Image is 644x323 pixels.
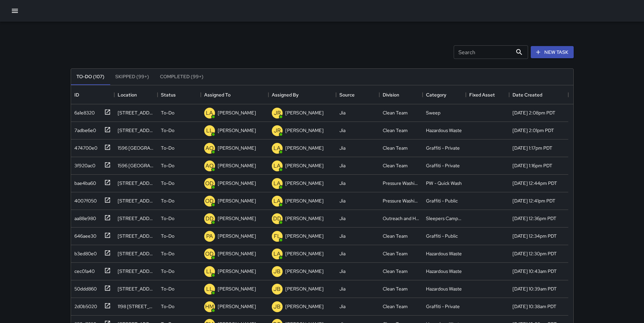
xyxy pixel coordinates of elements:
div: 600 Van Ness Avenue [118,215,154,222]
div: Status [158,85,201,104]
p: [PERSON_NAME] [218,303,256,310]
p: JB [273,267,281,276]
div: Assigned By [268,85,336,104]
p: AO [206,144,214,152]
div: Division [379,85,423,104]
p: JB [273,285,281,293]
div: 9/23/2025, 12:44pm PDT [512,180,557,187]
div: Jia [339,233,345,239]
div: Jia [339,215,345,222]
div: Location [114,85,158,104]
p: To-Do [161,268,174,275]
p: HM [205,303,214,311]
p: DD [273,215,281,223]
p: LA [273,162,281,170]
div: 689 Mcallister Street [118,180,154,187]
div: Clean Team [383,268,408,275]
div: Outreach and Hospitality [383,215,419,222]
div: Clean Team [383,303,408,310]
p: To-Do [161,233,174,239]
div: 3f920ac0 [72,159,95,169]
div: 9/23/2025, 10:43am PDT [512,268,557,275]
div: 646aee30 [72,230,96,239]
p: JR [274,109,281,117]
div: 1150 Market Street [118,268,154,275]
div: cec01a40 [72,265,95,275]
div: Graffiti - Private [426,145,460,151]
p: [PERSON_NAME] [285,127,324,134]
p: [PERSON_NAME] [285,250,324,257]
div: Jia [339,268,345,275]
div: Graffiti - Public [426,233,458,239]
p: JR [274,127,281,135]
div: Hazardous Waste [426,268,462,275]
div: Assigned To [204,85,231,104]
div: Clean Team [383,250,408,257]
p: JB [273,303,281,311]
div: Pressure Washing [383,180,419,187]
button: Skipped (99+) [110,69,154,85]
button: To-Do (107) [71,69,110,85]
p: To-Do [161,303,174,310]
div: 9/23/2025, 1:17pm PDT [512,145,552,151]
div: 7adbe6e0 [72,124,96,134]
div: Jia [339,145,345,151]
div: 2d0b5020 [72,300,97,310]
div: Clean Team [383,162,408,169]
div: Clean Team [383,285,408,292]
p: OD [205,250,214,258]
div: 9/23/2025, 10:38am PDT [512,303,556,310]
p: LL [206,285,213,293]
div: Graffiti - Public [426,197,458,204]
div: 4007f050 [72,195,97,204]
p: To-Do [161,250,174,257]
p: [PERSON_NAME] [285,215,324,222]
p: [PERSON_NAME] [285,180,324,187]
div: Status [161,85,176,104]
div: 1596 Market Street [118,145,154,151]
p: [PERSON_NAME] [218,285,256,292]
div: 6a1e8320 [72,107,95,116]
p: [PERSON_NAME] [285,268,324,275]
div: 9/23/2025, 2:01pm PDT [512,127,554,134]
p: [PERSON_NAME] [218,127,256,134]
div: 9/23/2025, 10:39am PDT [512,285,557,292]
div: ID [74,85,79,104]
p: To-Do [161,145,174,151]
div: Source [336,85,379,104]
div: Assigned To [201,85,268,104]
p: LL [206,267,213,276]
div: Graffiti - Private [426,162,460,169]
p: LL [206,127,213,135]
div: 600 Van Ness Avenue [118,250,154,257]
div: 590 Van Ness Avenue [118,109,154,116]
div: Jia [339,197,345,204]
div: Clean Team [383,233,408,239]
div: Pressure Washing [383,197,419,204]
p: To-Do [161,180,174,187]
p: OD [205,179,214,188]
div: Date Created [509,85,568,104]
p: [PERSON_NAME] [218,250,256,257]
p: FL [274,232,281,240]
p: LA [206,109,213,117]
div: Sleepers Campers and Loiterers [426,215,462,222]
p: [PERSON_NAME] [285,197,324,204]
div: PW - Quick Wash [426,180,462,187]
p: [PERSON_NAME] [285,145,324,151]
div: Clean Team [383,127,408,134]
p: [PERSON_NAME] [285,162,324,169]
div: 9/23/2025, 12:36pm PDT [512,215,556,222]
p: LA [273,250,281,258]
p: [PERSON_NAME] [285,285,324,292]
p: LA [273,179,281,188]
p: [PERSON_NAME] [218,162,256,169]
div: Jia [339,250,345,257]
div: 9/23/2025, 1:16pm PDT [512,162,552,169]
div: 401 Golden Gate Avenue [118,127,154,134]
div: Jia [339,127,345,134]
p: [PERSON_NAME] [218,145,256,151]
div: Clean Team [383,145,408,151]
div: Category [426,85,446,104]
p: [PERSON_NAME] [218,180,256,187]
